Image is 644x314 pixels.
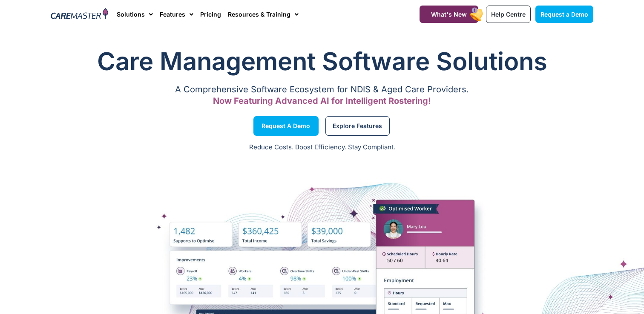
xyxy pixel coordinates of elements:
a: What's New [420,6,478,23]
a: Request a Demo [535,6,593,23]
h1: Care Management Software Solutions [51,44,593,78]
a: Request a Demo [253,116,319,136]
span: Request a Demo [262,124,310,128]
a: Help Centre [486,6,531,23]
span: Now Featuring Advanced AI for Intelligent Rostering! [213,96,431,106]
span: What's New [431,11,467,18]
span: Help Centre [491,11,526,18]
a: Explore Features [325,116,390,136]
span: Request a Demo [540,11,588,18]
span: Explore Features [333,124,382,128]
img: CareMaster Logo [51,8,108,21]
p: Reduce Costs. Boost Efficiency. Stay Compliant. [5,143,639,152]
p: A Comprehensive Software Ecosystem for NDIS & Aged Care Providers. [51,87,593,92]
